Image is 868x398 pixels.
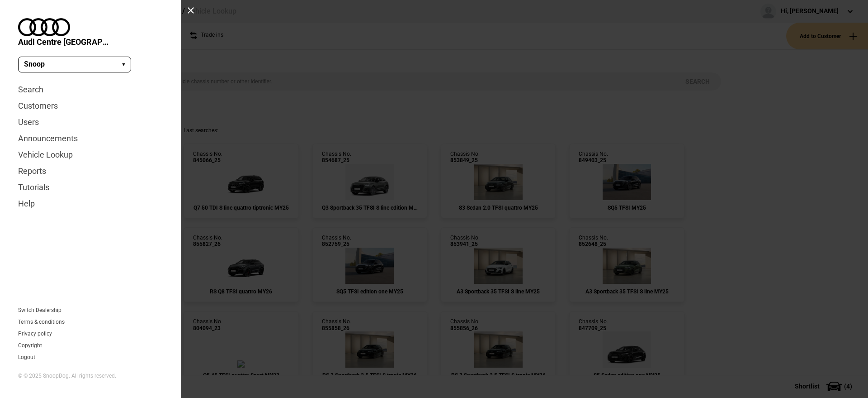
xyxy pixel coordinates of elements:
a: Reports [18,163,163,179]
a: Vehicle Lookup [18,147,163,163]
a: Help [18,196,163,212]
a: Announcements [18,130,163,147]
a: Privacy policy [18,331,52,336]
a: Search [18,82,163,98]
a: Copyright [18,343,42,348]
a: Tutorials [18,179,163,196]
span: Snoop [24,59,45,69]
button: Logout [18,355,35,360]
div: © © 2025 SnoopDog. All rights reserved. [18,372,163,380]
a: Customers [18,98,163,114]
a: Switch Dealership [18,307,61,313]
span: Audi Centre [GEOGRAPHIC_DATA] [18,36,108,48]
a: Users [18,114,163,130]
a: Terms & conditions [18,319,65,325]
img: audi.png [18,18,70,36]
